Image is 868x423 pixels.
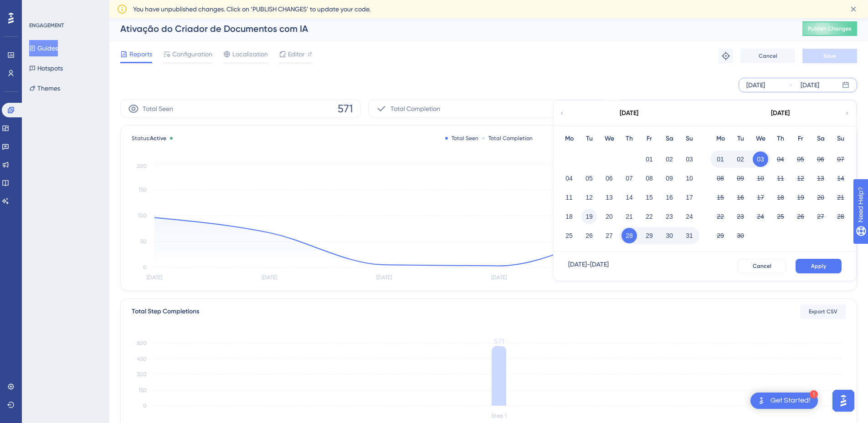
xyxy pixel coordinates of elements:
button: 20 [813,190,828,205]
button: 22 [642,209,657,224]
button: 03 [753,151,768,167]
button: Themes [29,80,60,96]
span: Editor [288,49,305,60]
span: Cancel [759,52,777,60]
div: [DATE] [771,108,790,119]
button: 06 [813,151,828,167]
button: 18 [773,190,788,205]
tspan: 100 [138,212,147,219]
button: 02 [733,151,748,167]
span: Status: [132,135,166,142]
button: 10 [753,171,768,186]
div: Th [770,133,791,144]
button: 07 [833,151,848,167]
button: 23 [733,209,748,224]
button: 11 [773,171,788,186]
button: 27 [601,228,617,243]
button: Cancel [738,259,786,273]
button: 09 [662,171,677,186]
span: Apply [811,262,826,270]
button: 01 [642,151,657,167]
button: Guides [29,40,58,56]
button: 16 [733,190,748,205]
div: 1 [810,390,818,398]
button: Apply [796,259,842,273]
iframe: UserGuiding AI Assistant Launcher [830,387,857,414]
tspan: 200 [137,163,147,169]
tspan: 571 [494,337,504,346]
div: Fr [639,133,659,144]
button: 02 [662,151,677,167]
button: 01 [713,151,728,167]
button: 19 [793,190,808,205]
span: You have unpublished changes. Click on ‘PUBLISH CHANGES’ to update your code. [133,4,370,15]
button: 15 [713,190,728,205]
button: 04 [773,151,788,167]
div: Tu [730,133,750,144]
div: [DATE] [620,108,638,119]
tspan: [DATE] [262,274,277,281]
button: 27 [813,209,828,224]
div: Get Started! [770,396,811,406]
button: 14 [621,190,637,205]
button: 26 [793,209,808,224]
button: 28 [833,209,848,224]
div: Mo [710,133,730,144]
div: Fr [791,133,811,144]
tspan: Step 1 [491,413,507,419]
button: 10 [682,171,697,186]
button: 03 [682,151,697,167]
div: Su [831,133,851,144]
button: 12 [793,171,808,186]
tspan: 0 [143,403,147,409]
button: 08 [713,171,728,186]
button: 07 [621,171,637,186]
button: 28 [621,228,637,243]
div: ENGAGEMENT [29,22,64,29]
button: 09 [733,171,748,186]
button: 05 [581,171,597,186]
button: 11 [561,190,577,205]
span: Cancel [753,262,771,270]
tspan: 150 [139,186,147,193]
tspan: 450 [137,356,147,362]
button: 17 [753,190,768,205]
tspan: 0 [143,264,147,271]
button: 31 [682,228,697,243]
tspan: 150 [139,387,147,393]
tspan: [DATE] [491,274,507,281]
span: Total Completion [390,103,440,114]
span: Need Help? [21,2,57,13]
div: We [750,133,770,144]
button: 21 [621,209,637,224]
div: [DATE] [801,80,819,91]
span: Localization [232,49,268,60]
div: Ativação do Criador de Documentos com IA [120,22,780,35]
button: 21 [833,190,848,205]
button: 29 [642,228,657,243]
button: 30 [733,228,748,243]
div: Su [679,133,699,144]
button: Save [802,49,857,63]
button: Cancel [740,49,795,63]
button: 16 [662,190,677,205]
button: 26 [581,228,597,243]
button: Hotspots [29,60,63,76]
button: 20 [601,209,617,224]
div: Total Seen [445,135,478,142]
button: 18 [561,209,577,224]
div: Sa [659,133,679,144]
button: 17 [682,190,697,205]
div: Tu [579,133,599,144]
button: 25 [561,228,577,243]
img: launcher-image-alternative-text [756,395,767,406]
button: Publish Changes [802,21,857,36]
button: 06 [601,171,617,186]
div: Mo [559,133,579,144]
div: Sa [811,133,831,144]
button: 29 [713,228,728,243]
div: Total Completion [482,135,533,142]
button: 13 [601,190,617,205]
